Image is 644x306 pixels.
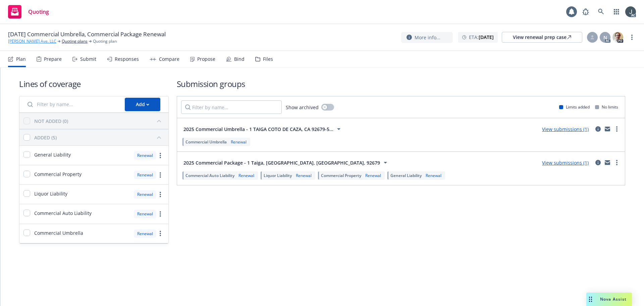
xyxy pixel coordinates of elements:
span: Commercial Umbrella [185,139,227,145]
button: Add [125,98,160,111]
div: Renewal [134,190,156,199]
span: Commercial Auto Liability [34,210,92,217]
span: Commercial Property [321,173,361,178]
a: circleInformation [594,125,602,133]
span: Liquor Liability [264,173,292,178]
button: 2025 Commercial Package - 1 Taiga, [GEOGRAPHIC_DATA], [GEOGRAPHIC_DATA], 92679 [181,156,392,169]
span: Commercial Property [34,171,82,178]
span: [DATE] Commercial Umbrella, Commercial Package Renewal [8,30,166,38]
a: more [156,229,164,237]
div: Renewal [229,139,248,145]
span: General Liability [34,151,71,158]
button: NOT ADDED (0) [34,116,164,126]
span: N [603,34,607,41]
h1: Submission groups [177,78,625,89]
a: Switch app [610,5,623,18]
a: View submissions (1) [542,160,589,166]
div: Bind [234,56,245,62]
span: 2025 Commercial Umbrella - 1 TAIGA COTO DE CAZA, CA 92679-5... [183,126,333,133]
div: Renewal [294,173,313,178]
a: more [156,210,164,218]
img: photo [625,6,636,17]
span: Commercial Auto Liability [185,173,234,178]
div: ADDED (5) [34,134,57,141]
div: Renewal [134,171,156,179]
span: Quoting [28,9,49,14]
div: Compare [159,56,179,62]
div: Renewal [134,229,156,238]
span: Quoting plan [93,38,117,44]
button: Nova Assist [586,293,632,306]
a: View submissions (1) [542,126,589,132]
div: Propose [197,56,215,62]
input: Filter by name... [23,98,121,111]
div: Drag to move [586,293,595,306]
button: More info... [401,32,453,43]
a: Report a Bug [579,5,592,18]
span: ETA : [469,34,494,41]
div: No limits [595,104,618,110]
a: Quoting [5,2,52,21]
span: Liquor Liability [34,190,67,197]
a: mail [603,125,611,133]
a: more [613,159,621,167]
a: more [156,171,164,179]
div: Files [263,56,273,62]
button: 2025 Commercial Umbrella - 1 TAIGA COTO DE CAZA, CA 92679-5... [181,122,345,136]
a: Search [594,5,608,18]
input: Filter by name... [181,100,282,114]
span: More info... [415,34,440,41]
span: Show archived [286,104,319,111]
a: Quoting plans [62,38,88,44]
div: Renewal [424,173,443,178]
div: Limits added [559,104,590,110]
div: Prepare [44,56,62,62]
img: photo [612,32,623,43]
span: 2025 Commercial Package - 1 Taiga, [GEOGRAPHIC_DATA], [GEOGRAPHIC_DATA], 92679 [183,159,380,166]
button: ADDED (5) [34,132,164,143]
strong: [DATE] [479,34,494,40]
div: View renewal prep case [513,32,571,42]
div: Plan [16,56,26,62]
a: circleInformation [594,159,602,167]
a: more [628,33,636,41]
div: Renewal [364,173,382,178]
div: Renewal [134,210,156,218]
h1: Lines of coverage [19,78,169,89]
div: NOT ADDED (0) [34,118,68,125]
div: Add [136,98,149,111]
a: [PERSON_NAME] Ave. LLC [8,38,56,44]
div: Renewal [134,151,156,160]
span: General Liability [390,173,422,178]
span: Commercial Umbrella [34,229,83,236]
a: more [156,190,164,199]
span: Nova Assist [600,296,627,302]
div: Renewal [237,173,256,178]
div: Submit [80,56,96,62]
a: more [613,125,621,133]
div: Responses [115,56,139,62]
a: mail [603,159,611,167]
a: View renewal prep case [502,32,582,43]
a: more [156,151,164,160]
